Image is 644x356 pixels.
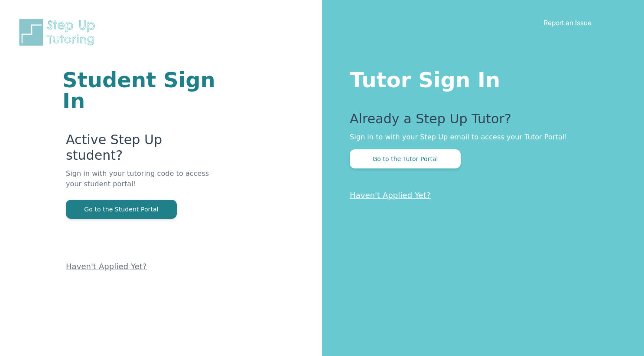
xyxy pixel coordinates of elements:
[350,155,461,163] a: Go to the Tutor Portal
[350,149,461,168] button: Go to the Tutor Portal
[350,132,609,142] p: Sign in to with your Step Up email to access your Tutor Portal!
[350,111,609,132] p: Already a Step Up Tutor?
[66,262,147,271] a: Haven't Applied Yet?
[66,200,177,219] button: Go to the Student Portal
[66,205,177,213] a: Go to the Student Portal
[17,17,101,47] img: Step Up Tutoring horizontal logo
[66,132,218,168] p: Active Step Up student?
[350,66,609,90] h1: Tutor Sign In
[350,191,431,200] a: Haven't Applied Yet?
[62,69,218,111] h1: Student Sign In
[66,168,218,200] p: Sign in with your tutoring code to access your student portal!
[543,18,592,27] a: Report an Issue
